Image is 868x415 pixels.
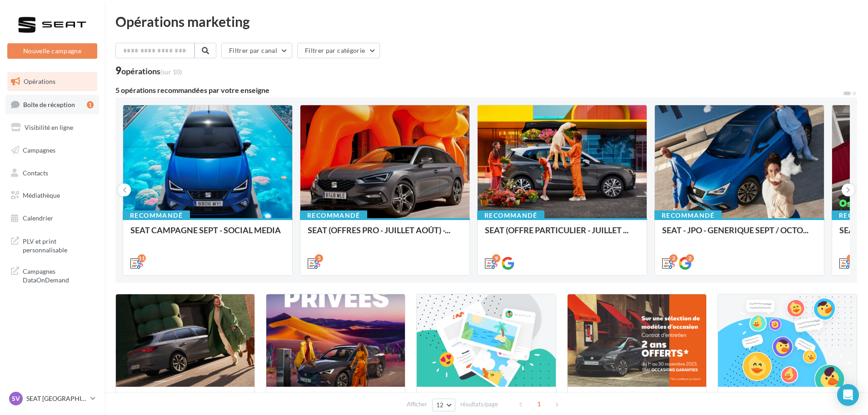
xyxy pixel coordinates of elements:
[5,261,99,288] a: Campagnes DataOnDemand
[23,100,75,108] span: Boîte de réception
[5,141,99,160] a: Campagnes
[485,225,629,235] span: SEAT (OFFRE PARTICULIER - JUILLET ...
[12,394,20,403] span: SV
[23,265,94,285] span: Campagnes DataOnDemand
[5,118,99,137] a: Visibilité en ligne
[130,225,281,235] span: SEAT CAMPAGNE SEPT - SOCIAL MEDIA
[121,67,182,75] div: opérations
[5,209,99,228] a: Calendrier
[5,186,99,205] a: Médiathèque
[297,43,380,58] button: Filtrer par catégorie
[432,399,455,411] button: 12
[477,210,544,220] div: Recommandé
[654,210,722,220] div: Recommandé
[87,101,94,108] div: 1
[436,401,444,409] span: 12
[23,191,60,199] span: Médiathèque
[686,254,694,262] div: 2
[837,384,859,406] div: Open Intercom Messenger
[115,66,182,76] div: 9
[5,164,99,183] a: Contacts
[115,15,857,28] div: Opérations marketing
[662,225,808,235] span: SEAT - JPO - GENERIQUE SEPT / OCTO...
[5,72,99,91] a: Opérations
[160,68,182,76] span: (sur 10)
[407,400,427,409] span: Afficher
[24,77,55,85] span: Opérations
[23,235,94,255] span: PLV et print personnalisable
[492,254,500,262] div: 9
[23,169,48,176] span: Contacts
[7,43,97,59] button: Nouvelle campagne
[26,394,87,403] p: SEAT [GEOGRAPHIC_DATA]
[7,390,97,407] a: SV SEAT [GEOGRAPHIC_DATA]
[669,254,678,262] div: 2
[23,146,55,154] span: Campagnes
[532,397,546,411] span: 1
[315,254,323,262] div: 5
[221,43,292,58] button: Filtrer par canal
[25,123,73,131] span: Visibilité en ligne
[123,210,190,220] div: Recommandé
[138,254,146,262] div: 11
[5,231,99,258] a: PLV et print personnalisable
[115,87,843,94] div: 5 opérations recommandées par votre enseigne
[300,210,367,220] div: Recommandé
[5,95,99,114] a: Boîte de réception1
[460,400,498,409] span: résultats/page
[308,225,450,235] span: SEAT (OFFRES PRO - JUILLET AOÛT) -...
[23,214,53,222] span: Calendrier
[847,254,855,262] div: 6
